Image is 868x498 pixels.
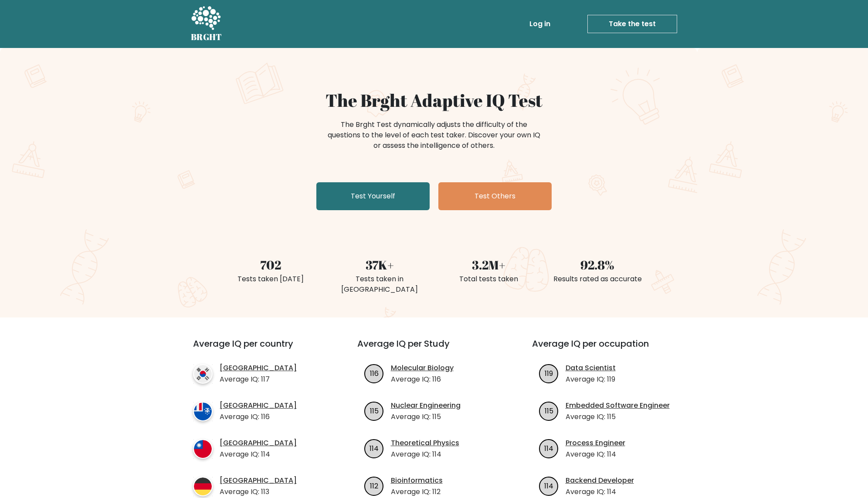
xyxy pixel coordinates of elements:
[221,256,320,274] div: 702
[391,374,454,385] p: Average IQ: 116
[566,363,616,373] a: Data Scientist
[548,256,647,274] div: 92.8%
[391,438,459,448] a: Theoretical Physics
[316,182,430,210] a: Test Yourself
[566,475,634,486] a: Backend Developer
[193,338,326,359] h3: Average IQ per country
[391,412,461,422] p: Average IQ: 115
[532,338,686,359] h3: Average IQ per occupation
[191,32,222,42] h5: BRGHT
[370,368,378,378] text: 116
[439,256,538,274] div: 3.2M+
[566,487,634,497] p: Average IQ: 114
[220,400,297,411] a: [GEOGRAPHIC_DATA]
[391,475,443,486] a: Bioinformatics
[330,274,429,295] div: Tests taken in [GEOGRAPHIC_DATA]
[438,182,552,210] a: Test Others
[193,477,213,496] img: country
[220,449,297,460] p: Average IQ: 114
[545,368,553,378] text: 119
[220,438,297,448] a: [GEOGRAPHIC_DATA]
[220,363,297,373] a: [GEOGRAPHIC_DATA]
[391,400,461,411] a: Nuclear Engineering
[220,374,297,385] p: Average IQ: 117
[193,364,213,384] img: country
[193,402,213,421] img: country
[566,412,670,422] p: Average IQ: 115
[370,481,378,491] text: 112
[220,475,297,486] a: [GEOGRAPHIC_DATA]
[220,412,297,422] p: Average IQ: 116
[526,15,554,33] a: Log in
[357,338,511,359] h3: Average IQ per Study
[544,481,553,491] text: 114
[391,449,459,460] p: Average IQ: 114
[370,443,379,453] text: 114
[391,363,454,373] a: Molecular Biology
[566,438,625,448] a: Process Engineer
[220,487,297,497] p: Average IQ: 113
[566,449,625,460] p: Average IQ: 114
[325,119,543,151] div: The Brght Test dynamically adjusts the difficulty of the questions to the level of each test take...
[566,374,616,385] p: Average IQ: 119
[221,274,320,284] div: Tests taken [DATE]
[548,274,647,284] div: Results rated as accurate
[221,90,647,111] h1: The Brght Adaptive IQ Test
[370,406,378,416] text: 115
[330,256,429,274] div: 37K+
[191,3,222,44] a: BRGHT
[391,487,443,497] p: Average IQ: 112
[544,443,553,453] text: 114
[439,274,538,284] div: Total tests taken
[566,400,670,411] a: Embedded Software Engineer
[544,406,553,416] text: 115
[587,15,677,33] a: Take the test
[193,439,213,459] img: country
